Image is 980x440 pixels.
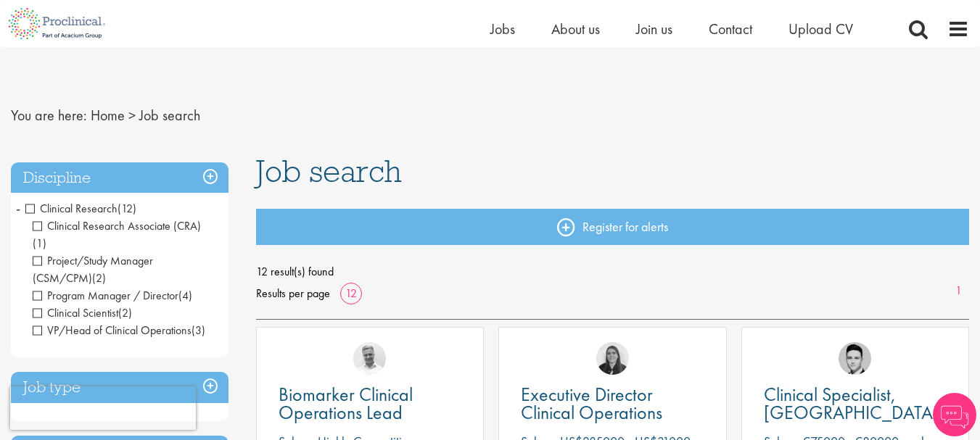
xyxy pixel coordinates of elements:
[839,342,871,375] img: Connor Lynes
[178,288,192,303] span: (4)
[11,162,228,194] h3: Discipline
[128,106,136,125] span: >
[139,106,200,125] span: Job search
[118,305,132,320] span: (2)
[551,20,600,38] a: About us
[33,218,201,251] span: Clinical Research Associate (CRA)
[118,201,136,216] span: (12)
[11,372,228,403] h3: Job type
[788,20,853,38] a: Upload CV
[91,106,125,125] a: breadcrumb link
[596,342,629,375] img: Ciara Noble
[521,386,704,422] a: Executive Director Clinical Operations
[279,382,413,425] span: Biomarker Clinical Operations Lead
[33,323,205,338] span: VP/Head of Clinical Operations
[33,218,201,233] span: Clinical Research Associate (CRA)
[948,283,969,299] a: 1
[192,323,205,338] span: (3)
[279,386,461,422] a: Biomarker Clinical Operations Lead
[256,151,402,191] span: Job search
[490,20,515,38] a: Jobs
[709,20,752,38] a: Contact
[353,342,386,375] img: Joshua Bye
[636,20,672,38] a: Join us
[33,288,192,303] span: Program Manager / Director
[33,323,192,338] span: VP/Head of Clinical Operations
[256,261,969,283] span: 12 result(s) found
[33,236,46,251] span: (1)
[25,201,136,216] span: Clinical Research
[25,201,118,216] span: Clinical Research
[256,283,330,304] span: Results per page
[11,106,87,125] span: You are here:
[340,286,362,301] a: 12
[10,386,196,430] iframe: reCAPTCHA
[764,386,947,422] a: Clinical Specialist, [GEOGRAPHIC_DATA] - Cardiac
[33,253,153,286] span: Project/Study Manager (CSM/CPM)
[933,393,976,436] img: Chatbot
[33,305,132,320] span: Clinical Scientist
[256,209,969,245] a: Register for alerts
[33,305,118,320] span: Clinical Scientist
[33,288,178,303] span: Program Manager / Director
[16,197,20,219] span: -
[92,270,106,286] span: (2)
[521,382,662,425] span: Executive Director Clinical Operations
